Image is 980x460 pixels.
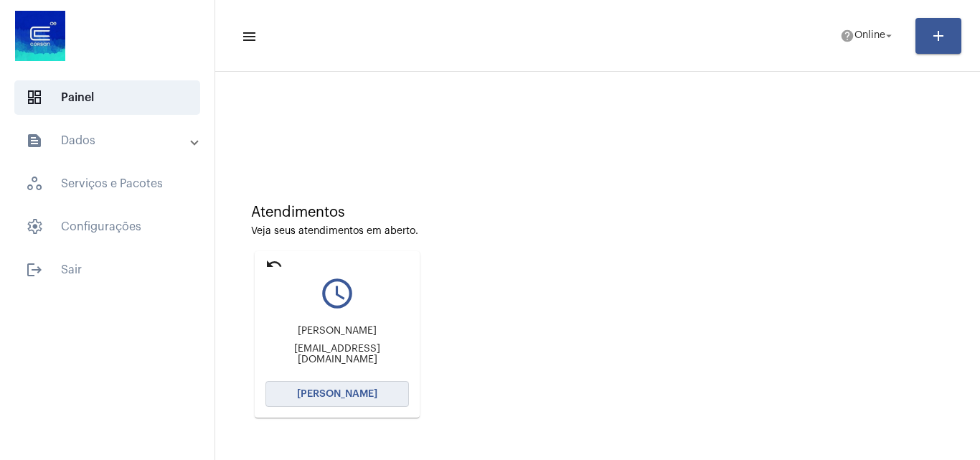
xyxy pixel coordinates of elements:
[26,132,192,149] mat-panel-title: Dados
[9,123,215,158] mat-expansion-panel-header: sidenav iconDados
[14,80,200,115] span: Painel
[11,7,69,65] img: d4669ae0-8c07-2337-4f67-34b0df7f5ae4.jpeg
[265,326,409,337] div: [PERSON_NAME]
[251,226,944,237] div: Veja seus atendimentos em aberto.
[840,29,854,43] mat-icon: help
[14,166,200,201] span: Serviços e Pacotes
[26,218,43,235] span: sidenav icon
[26,132,43,149] mat-icon: sidenav icon
[265,381,409,407] button: [PERSON_NAME]
[265,255,283,273] mat-icon: undo
[854,31,885,41] span: Online
[251,205,944,220] div: Atendimentos
[14,210,200,244] span: Configurações
[26,261,43,278] mat-icon: sidenav icon
[882,29,895,42] mat-icon: arrow_drop_down
[14,253,200,287] span: Sair
[930,27,947,44] mat-icon: add
[297,389,377,399] span: [PERSON_NAME]
[26,89,43,106] span: sidenav icon
[831,22,904,50] button: Online
[241,28,255,45] mat-icon: sidenav icon
[265,344,409,365] div: [EMAIL_ADDRESS][DOMAIN_NAME]
[265,276,409,311] mat-icon: query_builder
[26,175,43,192] span: sidenav icon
